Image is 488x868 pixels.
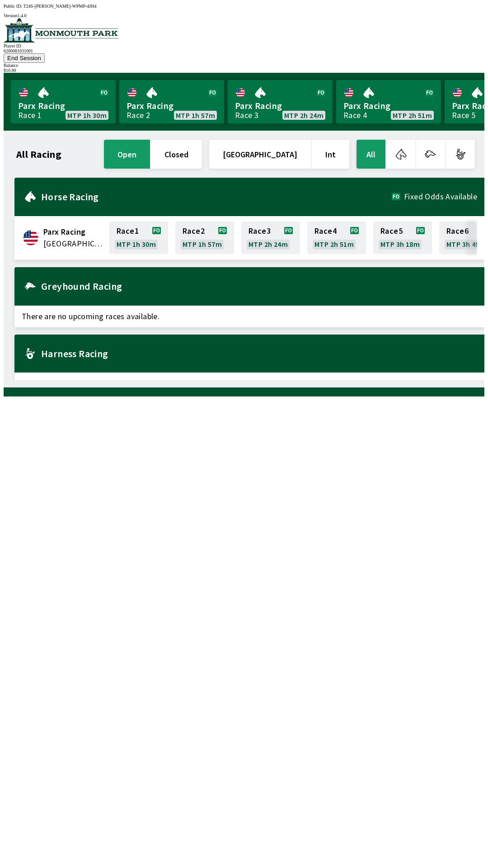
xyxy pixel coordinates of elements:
[104,140,150,169] button: open
[67,112,107,119] span: MTP 1h 30m
[41,193,392,200] h2: Horse Racing
[4,13,484,18] div: Version 1.4.0
[4,43,484,48] div: Player ID
[4,48,484,53] div: 6200081031001
[284,112,324,119] span: MTP 2h 24m
[23,4,97,9] span: T24S-[PERSON_NAME]-WPMP-4JH4
[4,68,484,73] div: $ 10.00
[151,140,202,169] button: closed
[446,227,469,235] span: Race 6
[336,80,441,123] a: Parx RacingRace 4MTP 2h 51m
[4,53,45,63] button: End Session
[117,227,139,235] span: Race 1
[127,112,150,119] div: Race 2
[380,227,403,235] span: Race 5
[16,151,61,158] h1: All Racing
[228,80,333,123] a: Parx RacingRace 3MTP 2h 24m
[183,227,205,235] span: Race 2
[176,112,215,119] span: MTP 1h 57m
[249,241,288,248] span: MTP 2h 24m
[235,100,325,112] span: Parx Racing
[312,140,349,169] button: Int
[380,241,420,248] span: MTP 3h 18m
[343,100,434,112] span: Parx Racing
[183,241,222,248] span: MTP 1h 57m
[314,227,337,235] span: Race 4
[209,140,311,169] button: [GEOGRAPHIC_DATA]
[14,306,484,327] span: There are no upcoming races available.
[357,140,385,169] button: All
[241,222,300,254] a: Race3MTP 2h 24m
[119,80,224,123] a: Parx RacingRace 2MTP 1h 57m
[4,4,484,9] div: Public ID:
[18,100,108,112] span: Parx Racing
[314,241,354,248] span: MTP 2h 51m
[343,112,367,119] div: Race 4
[4,63,484,68] div: Balance
[452,112,475,119] div: Race 5
[307,222,366,254] a: Race4MTP 2h 51m
[404,193,477,200] span: Fixed Odds Available
[18,112,42,119] div: Race 1
[175,222,234,254] a: Race2MTP 1h 57m
[117,241,156,248] span: MTP 1h 30m
[127,100,217,112] span: Parx Racing
[249,227,271,235] span: Race 3
[393,112,432,119] span: MTP 2h 51m
[43,238,104,250] span: United States
[446,241,486,248] span: MTP 3h 49m
[41,283,477,290] h2: Greyhound Racing
[235,112,258,119] div: Race 3
[41,350,477,357] h2: Harness Racing
[43,226,104,238] span: Parx Racing
[14,373,484,394] span: There are no upcoming races available.
[11,80,116,123] a: Parx RacingRace 1MTP 1h 30m
[373,222,432,254] a: Race5MTP 3h 18m
[4,18,118,42] img: venue logo
[109,222,168,254] a: Race1MTP 1h 30m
